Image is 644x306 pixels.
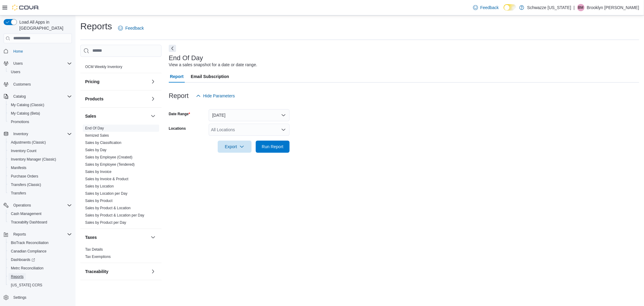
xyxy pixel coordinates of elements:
[262,144,284,150] span: Run Report
[11,294,29,301] a: Settings
[11,165,26,170] span: Manifests
[8,101,72,109] span: My Catalog (Classic)
[85,177,128,181] a: Sales by Invoice & Product
[8,219,72,226] span: Traceabilty Dashboard
[11,191,26,196] span: Transfers
[11,202,72,209] span: Operations
[6,264,74,272] button: Metrc Reconciliation
[85,141,121,145] a: Sales by Classification
[8,190,28,197] a: Transfers
[11,60,72,67] span: Users
[6,281,74,289] button: [US_STATE] CCRS
[8,110,72,117] span: My Catalog (Beta)
[6,247,74,256] button: Canadian Compliance
[85,199,113,203] a: Sales by Product
[203,93,235,99] span: Hide Parameters
[8,68,72,76] span: Users
[8,118,72,125] span: Promotions
[85,96,104,102] h3: Products
[6,118,74,126] button: Promotions
[218,141,252,153] button: Export
[85,140,121,145] span: Sales by Classification
[85,170,111,174] a: Sales by Invoice
[527,4,571,11] p: Schwazze [US_STATE]
[169,62,257,68] div: View a sales snapshot for a date or date range.
[8,219,50,226] a: Traceabilty Dashboard
[149,234,157,241] button: Taxes
[480,5,499,11] span: Feedback
[8,282,72,289] span: Washington CCRS
[8,239,51,246] a: BioTrack Reconciliation
[12,5,39,11] img: Cova
[1,47,74,56] button: Home
[13,61,23,66] span: Users
[577,4,585,11] div: Brooklyn Michele Carlton
[85,65,122,69] a: OCM Weekly Inventory
[8,110,43,117] a: My Catalog (Beta)
[11,174,38,179] span: Purchase Orders
[85,113,96,119] h3: Sales
[11,80,72,88] span: Customers
[11,294,72,301] span: Settings
[149,95,157,103] button: Products
[11,111,40,116] span: My Catalog (Beta)
[6,147,74,155] button: Inventory Count
[11,249,46,254] span: Canadian Compliance
[85,269,108,275] h3: Traceability
[578,4,584,11] span: BM
[194,90,237,102] button: Hide Parameters
[85,247,103,252] span: Tax Details
[85,162,135,167] span: Sales by Employee (Tendered)
[11,274,24,279] span: Reports
[13,203,31,208] span: Operations
[8,239,72,246] span: BioTrack Reconciliation
[13,232,26,237] span: Reports
[8,139,72,146] span: Adjustments (Classic)
[8,256,37,263] a: Dashboards
[8,273,26,280] a: Reports
[11,93,28,100] button: Catalog
[8,210,44,217] a: Cash Management
[13,82,31,87] span: Customers
[149,78,157,85] button: Pricing
[85,79,99,85] h3: Pricing
[8,156,72,163] span: Inventory Manager (Classic)
[8,181,43,188] a: Transfers (Classic)
[8,173,72,180] span: Purchase Orders
[85,213,144,218] span: Sales by Product & Location per Day
[11,130,72,138] span: Inventory
[11,211,41,216] span: Cash Management
[85,155,133,160] span: Sales by Employee (Created)
[149,268,157,275] button: Traceability
[169,112,190,116] label: Date Range
[6,272,74,281] button: Reports
[170,70,184,83] span: Report
[11,60,25,67] button: Users
[8,147,72,155] span: Inventory Count
[169,54,203,62] h3: End Of Day
[17,19,72,31] span: Load All Apps in [GEOGRAPHIC_DATA]
[8,248,49,255] a: Canadian Compliance
[85,133,109,138] a: Itemized Sales
[6,239,74,247] button: BioTrack Reconciliation
[8,101,47,109] a: My Catalog (Classic)
[11,103,44,107] span: My Catalog (Classic)
[11,119,29,124] span: Promotions
[209,109,290,121] button: [DATE]
[85,220,126,225] span: Sales by Product per Day
[8,147,39,155] a: Inventory Count
[11,240,49,245] span: BioTrack Reconciliation
[169,45,176,52] button: Next
[85,184,114,188] a: Sales by Location
[85,220,126,225] a: Sales by Product per Day
[11,266,43,271] span: Metrc Reconciliation
[8,156,59,163] a: Inventory Manager (Classic)
[504,4,516,11] input: Dark Mode
[85,133,109,138] span: Itemized Sales
[149,112,157,120] button: Sales
[8,282,45,289] a: [US_STATE] CCRS
[85,247,103,252] a: Tax Details
[169,126,186,131] label: Locations
[149,51,157,58] button: OCM
[1,130,74,138] button: Inventory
